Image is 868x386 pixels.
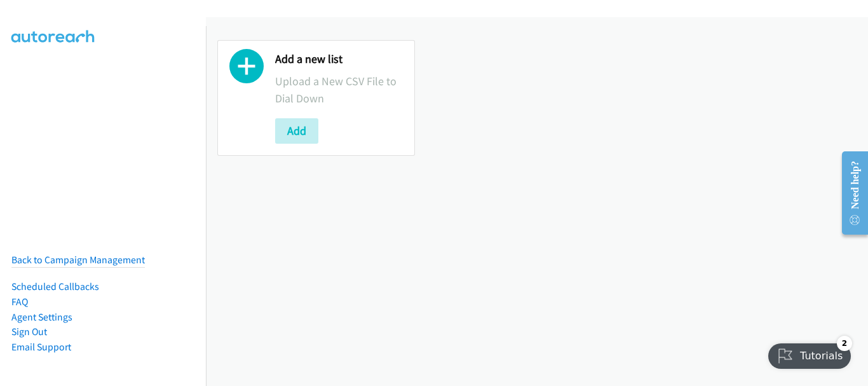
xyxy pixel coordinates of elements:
[11,280,99,293] a: Scheduled Callbacks
[275,52,403,67] h2: Add a new list
[831,142,868,244] iframe: Resource Center
[11,311,72,323] a: Agent Settings
[275,72,403,107] p: Upload a New CSV File to Dial Down
[11,296,28,308] a: FAQ
[11,341,71,353] a: Email Support
[275,118,318,144] button: Add
[11,254,145,266] a: Back to Campaign Management
[761,331,858,376] iframe: Checklist
[11,326,47,338] a: Sign Out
